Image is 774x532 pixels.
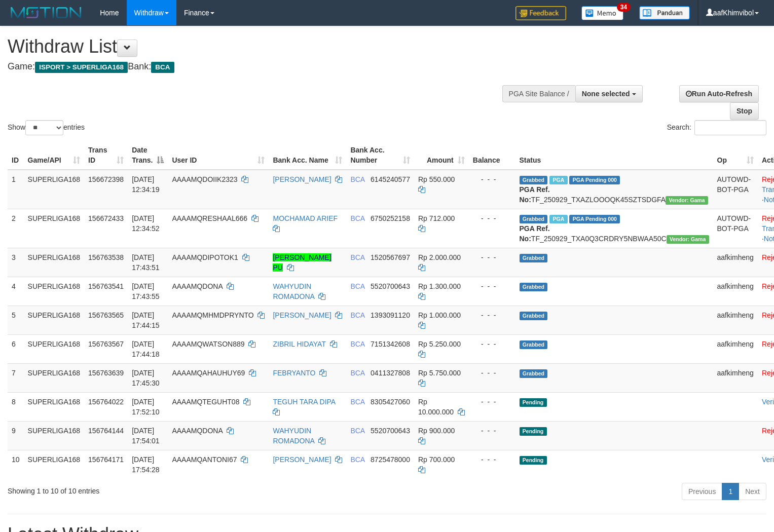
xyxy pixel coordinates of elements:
[694,120,766,135] input: Search:
[582,90,630,98] span: None selected
[172,369,245,377] span: AAAAMQAHAUHUY69
[8,62,506,72] h4: Game: Bank:
[273,175,331,183] a: [PERSON_NAME]
[473,213,511,223] div: - - -
[371,311,410,319] span: Copy 1393091120 to clipboard
[350,253,364,261] span: BCA
[713,248,758,277] td: aafkimheng
[569,215,620,223] span: PGA Pending
[713,306,758,334] td: aafkimheng
[371,282,410,290] span: Copy 5520700643 to clipboard
[273,427,314,445] a: WAHYUDIN ROMADONA
[418,455,455,464] span: Rp 700.000
[473,368,511,378] div: - - -
[639,6,690,20] img: panduan.png
[132,282,160,300] span: [DATE] 17:43:55
[132,340,160,358] span: [DATE] 17:44:18
[371,427,410,435] span: Copy 5520700643 to clipboard
[679,85,759,102] a: Run Auto-Refresh
[8,248,24,277] td: 3
[88,369,124,377] span: 156763639
[24,248,85,277] td: SUPERLIGA168
[371,369,410,377] span: Copy 0411327808 to clipboard
[713,363,758,392] td: aafkimheng
[722,483,739,500] a: 1
[473,310,511,320] div: - - -
[346,141,414,170] th: Bank Acc. Number: activate to sort column ascending
[350,427,364,435] span: BCA
[24,421,85,450] td: SUPERLIGA168
[418,311,461,319] span: Rp 1.000.000
[682,483,722,500] a: Previous
[473,174,511,184] div: - - -
[350,398,364,406] span: BCA
[88,175,124,183] span: 156672398
[520,176,548,184] span: Grabbed
[8,120,85,135] label: Show entries
[24,209,85,248] td: SUPERLIGA168
[8,306,24,334] td: 5
[8,277,24,306] td: 4
[132,398,160,416] span: [DATE] 17:52:10
[575,85,643,102] button: None selected
[713,277,758,306] td: aafkimheng
[273,369,315,377] a: FEBRYANTO
[617,3,631,12] span: 34
[520,398,547,407] span: Pending
[132,311,160,329] span: [DATE] 17:44:15
[273,253,331,272] a: [PERSON_NAME] PU
[25,120,63,135] select: Showentries
[273,455,331,464] a: [PERSON_NAME]
[24,306,85,334] td: SUPERLIGA168
[371,214,410,222] span: Copy 6750252158 to clipboard
[350,455,364,464] span: BCA
[88,214,124,222] span: 156672433
[273,214,338,222] a: MOCHAMAD ARIEF
[88,427,124,435] span: 156764144
[520,369,548,378] span: Grabbed
[520,427,547,436] span: Pending
[515,6,566,20] img: Feedback.jpg
[473,454,511,465] div: - - -
[549,176,567,184] span: Marked by aafsoycanthlai
[172,311,253,319] span: AAAAMQMHMDPRYNTO
[520,340,548,349] span: Grabbed
[739,483,766,500] a: Next
[515,170,713,209] td: TF_250929_TXAZLOOOQK45SZTSDGFA
[24,277,85,306] td: SUPERLIGA168
[172,427,223,435] span: AAAAMQDONA
[581,6,624,20] img: Button%20Memo.svg
[172,253,238,261] span: AAAAMQDIPOTOK1
[418,369,461,377] span: Rp 5.750.000
[371,398,410,406] span: Copy 8305427060 to clipboard
[418,398,454,416] span: Rp 10.000.000
[473,426,511,436] div: - - -
[371,455,410,464] span: Copy 8725478000 to clipboard
[520,283,548,291] span: Grabbed
[35,62,128,73] span: ISPORT > SUPERLIGA168
[350,369,364,377] span: BCA
[520,215,548,223] span: Grabbed
[473,252,511,262] div: - - -
[520,312,548,320] span: Grabbed
[350,214,364,222] span: BCA
[473,281,511,291] div: - - -
[350,175,364,183] span: BCA
[88,311,124,319] span: 156763565
[88,455,124,464] span: 156764171
[88,282,124,290] span: 156763541
[24,170,85,209] td: SUPERLIGA168
[168,141,269,170] th: User ID: activate to sort column ascending
[549,215,567,223] span: Marked by aafsoycanthlai
[132,369,160,387] span: [DATE] 17:45:30
[132,455,160,474] span: [DATE] 17:54:28
[515,209,713,248] td: TF_250929_TXA0Q3CRDRY5NBWAA50C
[713,334,758,363] td: aafkimheng
[88,340,124,348] span: 156763567
[8,170,24,209] td: 1
[8,450,24,479] td: 10
[371,340,410,348] span: Copy 7151342608 to clipboard
[8,392,24,421] td: 8
[273,398,335,406] a: TEGUH TARA DIPA
[371,253,410,261] span: Copy 1520567697 to clipboard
